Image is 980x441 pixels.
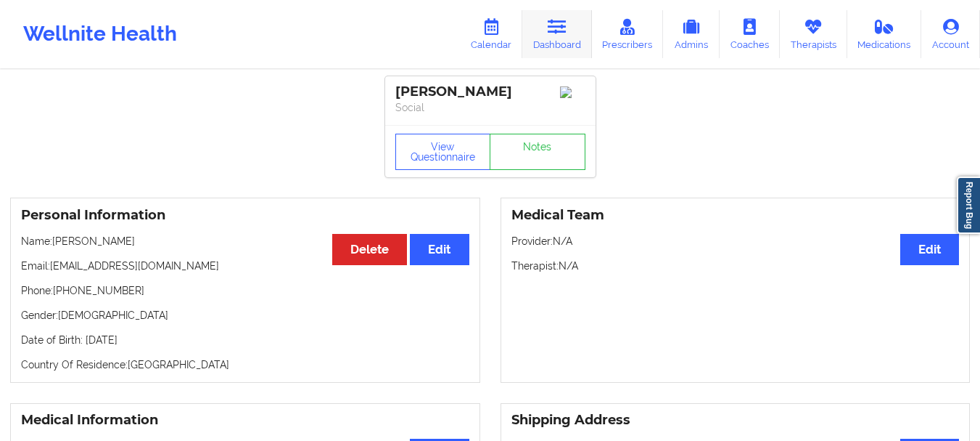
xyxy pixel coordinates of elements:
[21,283,469,298] p: Phone: [PHONE_NUMBER]
[847,10,922,58] a: Medications
[21,357,469,372] p: Country Of Residence: [GEOGRAPHIC_DATA]
[592,10,664,58] a: Prescribers
[21,259,469,273] p: Email: [EMAIL_ADDRESS][DOMAIN_NAME]
[780,10,847,58] a: Therapists
[21,234,469,248] p: Name: [PERSON_NAME]
[490,134,585,170] a: Notes
[21,308,469,323] p: Gender: [DEMOGRAPHIC_DATA]
[511,412,960,429] h3: Shipping Address
[395,134,491,170] button: View Questionnaire
[511,207,960,224] h3: Medical Team
[511,234,960,248] p: Provider: N/A
[395,100,585,115] p: Social
[21,333,469,347] p: Date of Birth: [DATE]
[511,259,960,273] p: Therapist: N/A
[720,10,780,58] a: Coaches
[21,207,469,224] h3: Personal Information
[900,234,959,265] button: Edit
[332,234,407,265] button: Delete
[460,10,522,58] a: Calendar
[663,10,720,58] a: Admins
[522,10,592,58] a: Dashboard
[560,86,585,98] img: Image%2Fplaceholer-image.png
[21,412,469,429] h3: Medical Information
[395,84,585,100] div: [PERSON_NAME]
[410,234,469,265] button: Edit
[957,177,980,234] a: Report Bug
[921,10,980,58] a: Account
